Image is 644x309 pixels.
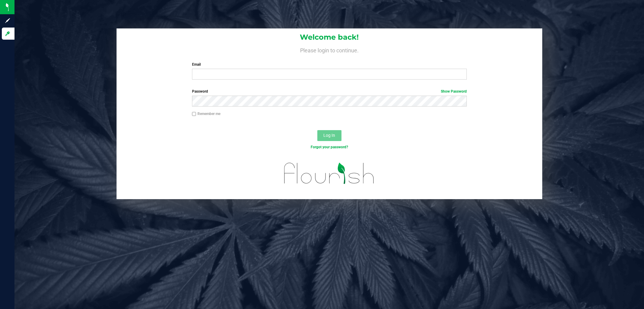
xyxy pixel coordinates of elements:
[5,31,11,37] inline-svg: Log in
[117,33,542,41] h1: Welcome back!
[192,62,467,67] label: Email
[192,89,208,94] span: Password
[192,112,196,116] input: Remember me
[276,156,383,190] img: flourish_logo.svg
[5,18,11,24] inline-svg: Sign up
[311,145,348,149] a: Forgot your password?
[441,89,467,94] a: Show Password
[192,111,220,117] label: Remember me
[323,133,335,138] span: Log In
[317,130,341,141] button: Log In
[117,46,542,53] h4: Please login to continue.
